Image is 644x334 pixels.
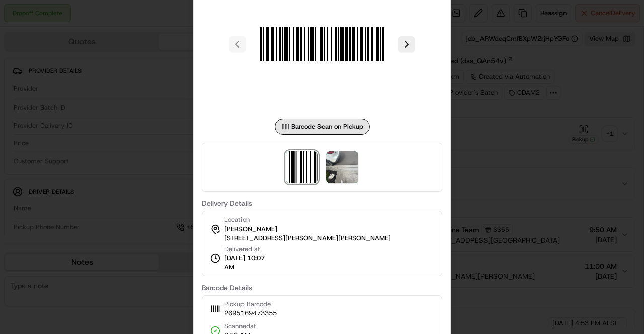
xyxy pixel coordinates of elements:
[275,119,370,135] div: Barcode Scan on Pickup
[286,151,318,183] img: barcode_scan_on_pickup image
[224,300,277,309] span: Pickup Barcode
[224,322,256,331] span: Scanned at
[224,225,277,234] span: [PERSON_NAME]
[224,254,271,272] span: [DATE] 10:07 AM
[202,200,442,207] label: Delivery Details
[224,245,271,254] span: Delivered at
[202,284,442,291] label: Barcode Details
[224,215,250,225] span: Location
[224,234,391,243] span: [STREET_ADDRESS][PERSON_NAME][PERSON_NAME]
[224,309,277,318] span: 2695169473355
[326,151,358,183] img: photo_proof_of_delivery image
